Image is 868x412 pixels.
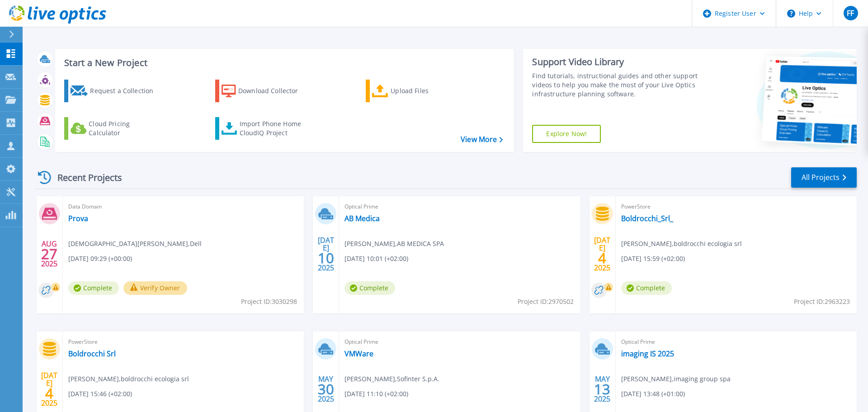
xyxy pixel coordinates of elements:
[621,202,851,212] span: PowerStore
[68,337,298,347] span: PowerStore
[241,297,297,307] span: Project ID: 3030298
[344,337,575,347] span: Optical Prime
[89,119,161,137] div: Cloud Pricing Calculator
[90,82,162,100] div: Request a Collection
[68,281,119,295] span: Complete
[532,125,601,143] a: Explore Now!
[344,214,380,223] a: AB Medica
[318,254,334,262] span: 10
[598,254,606,262] span: 4
[518,297,574,307] span: Project ID: 2970502
[532,56,702,68] div: Support Video Library
[68,254,132,264] span: [DATE] 09:29 (+00:00)
[68,389,132,399] span: [DATE] 15:46 (+02:00)
[238,82,311,100] div: Download Collector
[215,80,316,102] a: Download Collector
[41,237,58,270] div: AUG 2025
[41,250,57,258] span: 27
[594,385,610,393] span: 13
[41,373,58,406] div: [DATE] 2025
[621,389,685,399] span: [DATE] 13:48 (+01:00)
[64,117,165,140] a: Cloud Pricing Calculator
[621,254,685,264] span: [DATE] 15:59 (+02:00)
[532,71,702,99] div: Find tutorials, instructional guides and other support videos to help you make the most of your L...
[391,82,463,100] div: Upload Files
[621,374,731,384] span: [PERSON_NAME] , imaging group spa
[366,80,467,102] a: Upload Files
[594,237,611,270] div: [DATE] 2025
[344,389,408,399] span: [DATE] 11:10 (+02:00)
[68,202,298,212] span: Data Domain
[344,254,408,264] span: [DATE] 10:01 (+02:00)
[344,349,373,358] a: VMWare
[123,281,187,295] button: Verify Owner
[68,349,116,358] a: Boldrocchi Srl
[344,202,575,212] span: Optical Prime
[68,214,88,223] a: Prova
[621,214,673,223] a: Boldrocchi_Srl_
[35,166,134,189] div: Recent Projects
[240,119,310,137] div: Import Phone Home CloudIQ Project
[68,374,189,384] span: [PERSON_NAME] , boldrocchi ecologia srl
[344,374,439,384] span: [PERSON_NAME] , Sofinter S.p.A.
[594,373,611,406] div: MAY 2025
[791,167,857,188] a: All Projects
[794,297,850,307] span: Project ID: 2963223
[461,135,503,144] a: View More
[621,349,674,358] a: imaging IS 2025
[847,9,854,17] span: FF
[45,389,53,397] span: 4
[344,281,395,295] span: Complete
[621,337,851,347] span: Optical Prime
[317,237,335,270] div: [DATE] 2025
[64,80,165,102] a: Request a Collection
[621,239,742,249] span: [PERSON_NAME] , boldrocchi ecologia srl
[68,239,202,249] span: [DEMOGRAPHIC_DATA][PERSON_NAME] , Dell
[317,373,335,406] div: MAY 2025
[64,58,503,68] h3: Start a New Project
[621,281,672,295] span: Complete
[318,385,334,393] span: 30
[344,239,444,249] span: [PERSON_NAME] , AB MEDICA SPA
